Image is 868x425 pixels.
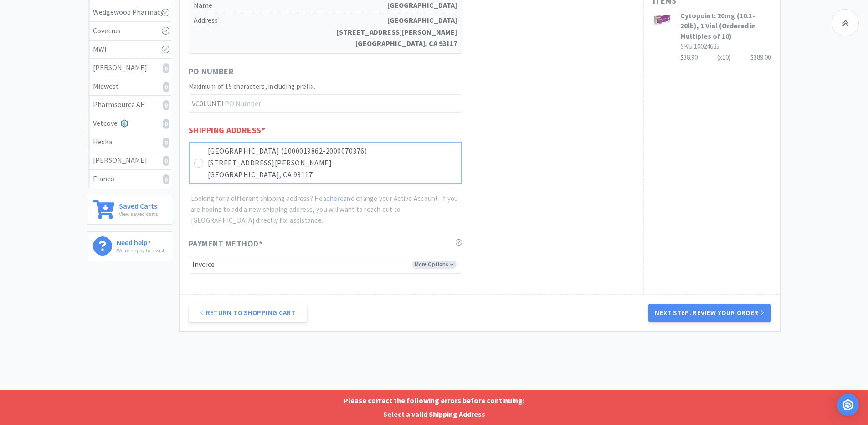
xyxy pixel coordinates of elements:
i: 0 [163,174,169,184]
div: [PERSON_NAME] [93,154,167,166]
a: [PERSON_NAME]0 [88,59,172,77]
p: Select a valid Shipping Address [2,409,866,420]
div: MWI [93,44,167,56]
i: 0 [163,138,169,148]
p: We're happy to assist! [117,246,166,255]
h6: Saved Carts [119,200,158,210]
p: [STREET_ADDRESS][PERSON_NAME] [208,157,457,169]
a: Wedgewood Pharmacy [88,3,172,22]
span: Shipping Address * [189,124,266,137]
div: $389.00 [750,52,771,63]
div: Pharmsource AH [93,99,167,111]
a: Covetrus [88,22,172,41]
a: Vetcove0 [88,114,172,133]
span: Maximum of 15 characters, including prefix. [189,82,316,91]
a: Return to Shopping Cart [189,304,307,322]
span: SKU: 10024685 [680,42,719,51]
h6: Need help? [117,236,166,246]
i: 0 [163,119,169,129]
span: PO Number [189,65,234,78]
a: Heska0 [88,133,172,152]
div: Wedgewood Pharmacy [93,6,167,18]
h5: Address [194,13,457,51]
div: Open Intercom Messenger [837,394,859,416]
a: here [330,194,344,203]
p: [GEOGRAPHIC_DATA], CA 93117 [208,169,457,181]
div: Covetrus [93,25,167,37]
div: (x 10 ) [717,52,731,63]
span: VC0LUNTJ [189,95,226,112]
div: [PERSON_NAME] [93,62,167,74]
p: [GEOGRAPHIC_DATA] (1000019862-2000070376) [208,145,457,157]
span: Payment Method * [189,237,263,251]
a: Saved CartsView saved carts [88,195,172,225]
input: PO Number [189,94,462,113]
a: Pharmsource AH0 [88,96,172,114]
div: Elanco [93,173,167,185]
i: 0 [163,63,169,73]
a: MWI [88,41,172,59]
strong: [GEOGRAPHIC_DATA] [STREET_ADDRESS][PERSON_NAME] [GEOGRAPHIC_DATA], CA 93117 [337,15,457,50]
a: [PERSON_NAME]0 [88,151,172,170]
i: 0 [163,156,169,166]
i: 0 [163,82,169,92]
a: Midwest0 [88,77,172,96]
div: $38.90 [680,52,771,63]
i: 0 [163,100,169,110]
a: Elanco0 [88,170,172,188]
div: Heska [93,136,167,148]
strong: Please correct the following errors before continuing: [344,396,524,405]
p: Looking for a different shipping address? Head and change your Active Account. If you are hoping ... [191,193,462,226]
div: Vetcove [93,118,167,129]
button: Next Step: Review Your Order [648,304,770,322]
div: Midwest [93,81,167,92]
p: View saved carts [119,210,158,218]
img: 39cef90203794d518db4e981ce7afd39_524968.jpeg [653,10,671,29]
h3: Cytopoint: 20mg (10.1-20lb), 1 Vial (Ordered in Multiples of 10) [680,10,771,41]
